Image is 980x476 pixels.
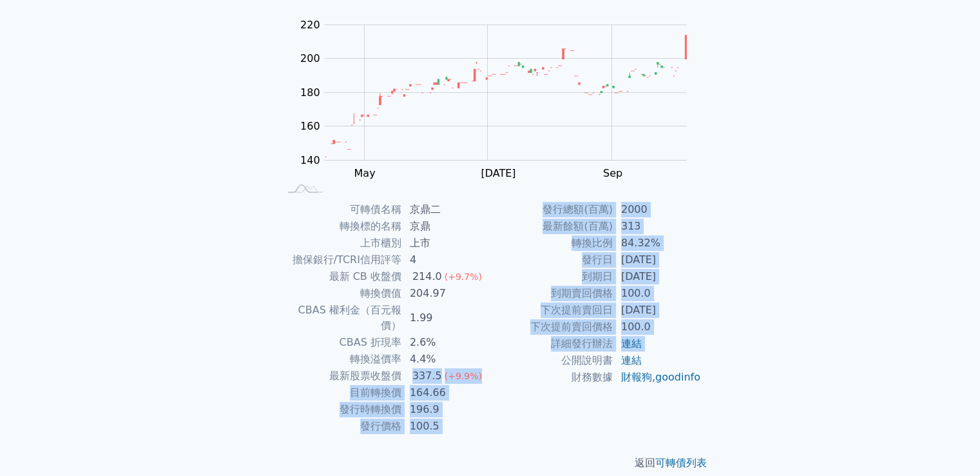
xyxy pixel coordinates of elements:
[490,252,613,268] td: 發行日
[490,235,613,252] td: 轉換比例
[490,319,613,335] td: 下次提前賣回價格
[410,368,445,384] div: 337.5
[279,302,402,334] td: CBAS 權利金（百元報價）
[402,218,490,235] td: 京鼎
[402,285,490,302] td: 204.97
[402,302,490,334] td: 1.99
[613,218,702,235] td: 313
[613,268,702,285] td: [DATE]
[279,351,402,368] td: 轉換溢價率
[300,120,320,132] tspan: 160
[402,252,490,268] td: 4
[402,201,490,218] td: 京鼎二
[402,334,490,351] td: 2.6%
[613,201,702,218] td: 2000
[490,285,613,302] td: 到期賣回價格
[490,218,613,235] td: 最新餘額(百萬)
[410,269,445,284] div: 214.0
[916,414,980,476] div: 聊天小工具
[490,201,613,218] td: 發行總額(百萬)
[490,302,613,319] td: 下次提前賣回日
[613,252,702,268] td: [DATE]
[402,235,490,252] td: 上市
[279,334,402,351] td: CBAS 折現率
[300,86,320,99] tspan: 180
[279,418,402,435] td: 發行價格
[490,268,613,285] td: 到期日
[655,457,707,469] a: 可轉債列表
[490,352,613,369] td: 公開說明書
[445,371,482,381] span: (+9.9%)
[402,418,490,435] td: 100.5
[264,455,717,471] p: 返回
[613,302,702,319] td: [DATE]
[402,351,490,368] td: 4.4%
[621,354,642,366] a: 連結
[354,167,375,179] tspan: May
[613,319,702,335] td: 100.0
[279,235,402,252] td: 上市櫃別
[613,235,702,252] td: 84.32%
[481,167,515,179] tspan: [DATE]
[402,384,490,401] td: 164.66
[613,369,702,386] td: ,
[490,335,613,352] td: 詳細發行辦法
[279,201,402,218] td: 可轉債名稱
[621,337,642,350] a: 連結
[279,218,402,235] td: 轉換標的名稱
[402,401,490,418] td: 196.9
[655,371,700,383] a: goodinfo
[916,414,980,476] iframe: Chat Widget
[621,371,652,383] a: 財報狗
[445,272,482,282] span: (+9.7%)
[613,285,702,302] td: 100.0
[300,19,320,31] tspan: 220
[490,369,613,386] td: 財務數據
[603,167,622,179] tspan: Sep
[279,268,402,285] td: 最新 CB 收盤價
[279,384,402,401] td: 目前轉換價
[300,52,320,64] tspan: 200
[293,19,706,206] g: Chart
[279,285,402,302] td: 轉換價值
[279,368,402,384] td: 最新股票收盤價
[279,252,402,268] td: 擔保銀行/TCRI信用評等
[300,154,320,166] tspan: 140
[325,35,686,157] g: Series
[279,401,402,418] td: 發行時轉換價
